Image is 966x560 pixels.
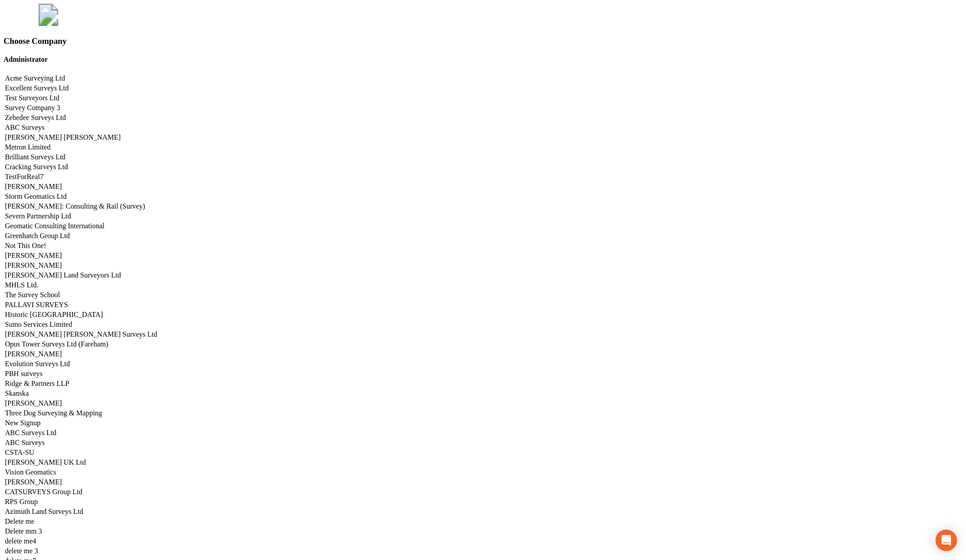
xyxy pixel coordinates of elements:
[5,409,102,417] a: Three Dog Surveying & Mapping
[5,508,83,515] a: Azimuth Land Surveys Ltd
[5,252,62,259] a: [PERSON_NAME]
[5,281,39,289] a: MHLS Ltd.
[5,94,60,102] a: Test Surveyors Ltd
[5,192,67,200] a: Storm Geomatics Ltd
[5,321,72,328] a: Sumo Services Limited
[5,389,29,397] a: Skanska
[5,133,121,141] a: [PERSON_NAME] [PERSON_NAME]
[4,56,962,64] h4: Administrator
[5,439,44,446] a: ABC Surveys
[5,114,66,121] a: Zebedee Surveys Ltd
[5,104,60,111] a: Survey Company 3
[5,498,38,505] a: RPS Group
[5,84,69,92] a: Excellent Surveys Ltd
[5,340,108,348] a: Opus Tower Surveys Ltd (Fareham)
[5,271,121,279] a: [PERSON_NAME] Land Surveyors Ltd
[5,311,103,318] a: Historic [GEOGRAPHIC_DATA]
[5,202,145,210] a: [PERSON_NAME]: Consulting & Rail (Survey)
[5,419,41,427] a: New Signup
[4,36,962,46] h3: Choose Company
[5,261,62,269] a: [PERSON_NAME]
[5,222,104,230] a: Geomatic Consulting International
[5,74,65,82] a: Acme Surveying Ltd
[5,163,68,171] a: Cracking Surveys Ltd
[5,124,44,131] a: ABC Surveys
[5,458,86,466] a: [PERSON_NAME] UK Ltd
[5,429,56,436] a: ABC Surveys Ltd
[5,183,62,190] a: [PERSON_NAME]
[5,173,43,180] a: TestForReal7
[5,360,70,368] a: Evolution Surveys Ltd
[5,399,62,407] a: [PERSON_NAME]
[5,350,62,358] a: [PERSON_NAME]
[5,468,56,476] a: Vision Geomatics
[5,153,65,161] a: Brilliant Surveys Ltd
[5,301,68,308] a: PALLAVI SURVEYS
[5,537,36,545] a: delete me4
[5,517,34,525] a: Delete me
[5,449,34,456] a: CSTA-SU
[5,370,43,377] a: PBH surveys
[5,478,62,486] a: [PERSON_NAME]
[5,547,38,555] a: delete me 3
[5,232,70,239] a: Greenhatch Group Ltd
[5,212,71,220] a: Severn Partnership Ltd
[5,380,69,387] a: Ridge & Partners LLP
[5,242,46,249] a: Not This One!
[5,143,51,151] a: Metron Limited
[5,488,82,496] a: CATSURVEYS Group Ltd
[5,527,42,535] a: Delete mm 3
[936,530,957,551] div: Open Intercom Messenger
[5,330,157,338] a: [PERSON_NAME] [PERSON_NAME] Surveys Ltd
[5,291,60,299] a: The Survey School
